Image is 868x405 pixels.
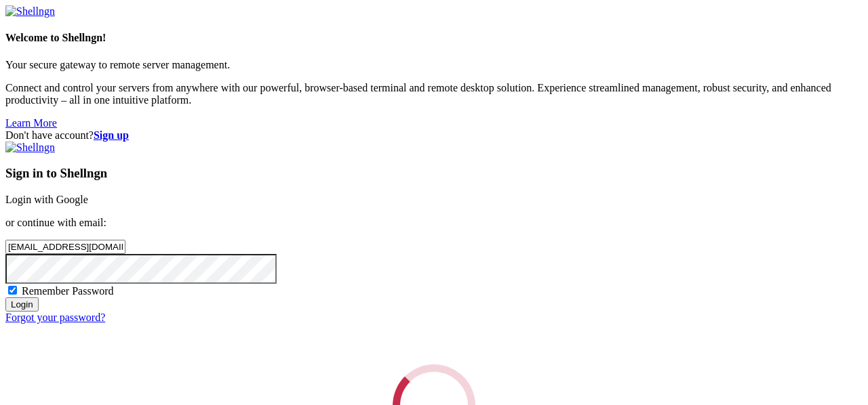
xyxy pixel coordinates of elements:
[5,5,55,18] img: Shellngn
[22,285,114,297] span: Remember Password
[5,129,863,142] div: Don't have account?
[5,117,57,129] a: Learn More
[94,129,129,141] a: Sign up
[8,286,17,295] input: Remember Password
[5,312,105,323] a: Forgot your password?
[5,142,55,154] img: Shellngn
[5,194,88,205] a: Login with Google
[5,240,125,254] input: Email address
[5,297,39,312] input: Login
[5,217,863,229] p: or continue with email:
[5,32,863,44] h4: Welcome to Shellngn!
[5,166,863,181] h3: Sign in to Shellngn
[5,59,863,71] p: Your secure gateway to remote server management.
[5,82,863,106] p: Connect and control your servers from anywhere with our powerful, browser-based terminal and remo...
